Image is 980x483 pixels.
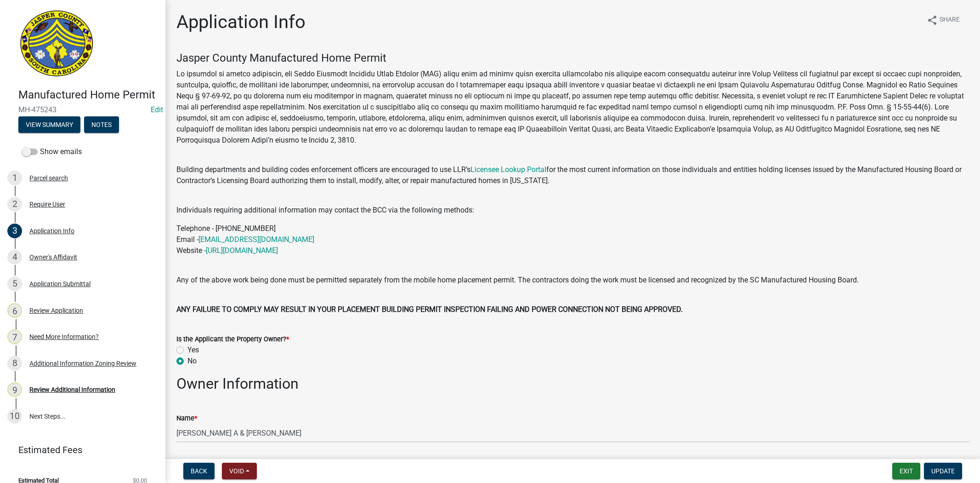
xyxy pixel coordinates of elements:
[7,197,22,212] div: 2
[29,201,65,207] div: Require User
[176,52,969,65] h4: Jasper County Manufactured Home Permit
[176,375,969,392] h2: Owner Information
[22,146,82,157] label: Show emails
[18,121,80,129] wm-modal-confirm: Summary
[927,15,938,26] i: share
[18,105,147,114] span: MH-475243
[7,224,22,238] div: 3
[18,10,95,79] img: Jasper County, South Carolina
[176,336,289,343] label: Is the Applicant the Property Owner?
[892,463,920,479] button: Exit
[176,194,969,216] p: Individuals requiring additional information may contact the BCC via the following methods:
[931,467,955,475] span: Update
[84,121,119,129] wm-modal-confirm: Notes
[470,165,546,174] a: Licensee Lookup Portal
[187,345,199,356] label: Yes
[222,463,257,479] button: Void
[183,463,215,479] button: Back
[7,303,22,318] div: 6
[29,281,91,287] div: Application Submittal
[7,329,22,344] div: 7
[29,307,83,314] div: Review Application
[29,333,99,340] div: Need More Information?
[176,305,683,314] strong: ANY FAILURE TO COMPLY MAY RESULT IN YOUR PLACEMENT BUILDING PERMIT INSPECTION FAILING AND POWER C...
[176,415,197,422] label: Name
[206,246,278,255] a: [URL][DOMAIN_NAME]
[176,223,969,256] p: Telephone - [PHONE_NUMBER] Email - Website -
[7,171,22,185] div: 1
[919,11,967,29] button: shareShare
[18,88,158,102] h4: Manufactured Home Permit
[151,105,163,114] wm-modal-confirm: Edit Application Number
[924,463,962,479] button: Update
[18,116,80,133] button: View Summary
[229,467,244,475] span: Void
[29,254,77,260] div: Owner's Affidavit
[191,467,207,475] span: Back
[7,276,22,291] div: 5
[176,69,969,146] p: Lo ipsumdol si ametco adipiscin, eli Seddo Eiusmodt Incididu Utlab Etdolor (MAG) aliqu enim ad mi...
[84,116,119,133] button: Notes
[198,235,314,244] a: [EMAIL_ADDRESS][DOMAIN_NAME]
[940,15,960,26] span: Share
[176,11,306,33] h1: Application Info
[7,409,22,424] div: 10
[7,441,151,459] a: Estimated Fees
[151,105,163,114] a: Edit
[187,356,197,367] label: No
[176,153,969,186] p: Building departments and building codes enforcement officers are encouraged to use LLR’s for the ...
[7,356,22,371] div: 8
[7,250,22,264] div: 4
[29,175,68,181] div: Parcel search
[7,382,22,397] div: 9
[29,386,115,393] div: Review Additional Information
[29,360,136,367] div: Additional Information Zoning Review
[29,228,74,234] div: Application Info
[176,264,969,286] p: Any of the above work being done must be permitted separately from the mobile home placement perm...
